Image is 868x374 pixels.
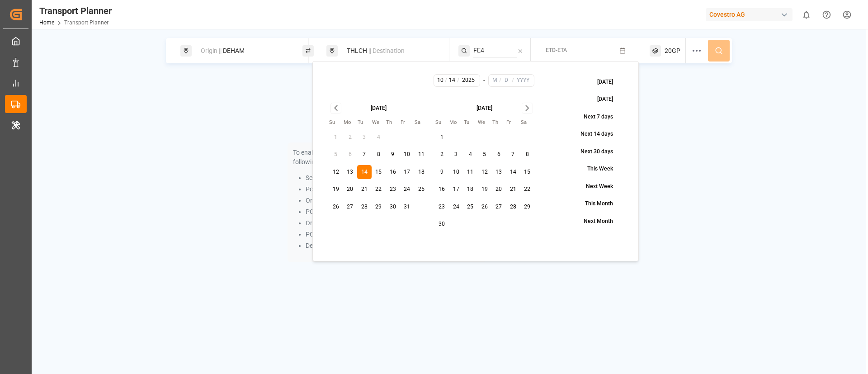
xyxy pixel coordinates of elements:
button: show 0 new notifications [796,5,816,25]
th: Sunday [435,118,449,127]
button: 16 [386,165,400,180]
button: 16 [435,182,449,197]
th: Monday [449,118,463,127]
button: 20 [492,182,506,197]
button: Next 30 days [560,144,623,160]
button: Next Week [565,179,623,194]
button: 10 [400,147,415,162]
span: ETD-ETA [546,47,567,53]
button: 10 [449,165,463,180]
button: 18 [414,165,429,180]
button: 24 [449,200,463,214]
button: 6 [492,147,506,162]
button: Next 7 days [563,109,623,125]
button: 14 [506,165,520,180]
th: Tuesday [357,118,372,127]
th: Friday [400,118,415,127]
input: Search Service String [473,44,517,57]
button: 25 [463,200,478,214]
button: 12 [329,165,343,180]
button: 12 [477,165,492,180]
input: YYYY [514,76,533,85]
button: 29 [520,200,535,214]
li: Destination and Service String [306,241,481,251]
button: 2 [435,147,449,162]
p: To enable searching, add ETA, ETD, containerType and one of the following: [293,148,481,167]
span: || Destination [368,47,405,54]
button: 28 [506,200,520,214]
button: 15 [372,165,386,180]
div: Covestro AG [706,8,793,21]
button: 18 [463,182,478,197]
button: [DATE] [576,92,623,108]
div: Transport Planner [39,4,112,18]
th: Thursday [386,118,400,127]
button: 1 [435,130,449,145]
input: D [501,76,512,85]
button: 27 [343,200,358,214]
div: THLCH [341,43,439,59]
button: 9 [386,147,400,162]
input: YYYY [459,76,478,85]
li: Port Pair [306,185,481,194]
button: 15 [520,165,535,180]
button: 13 [343,165,358,180]
th: Wednesday [372,118,386,127]
button: 4 [463,147,478,162]
button: 22 [520,182,535,197]
button: 29 [372,200,386,214]
span: Origin || [201,47,222,54]
button: 9 [435,165,449,180]
button: This Week [566,161,623,177]
button: 31 [400,200,415,214]
span: / [445,76,447,85]
button: 11 [414,147,429,162]
div: - [483,74,485,87]
span: / [499,76,501,85]
button: This Month [564,196,623,212]
li: POL and Service String [306,207,481,217]
button: Next Month [563,213,623,229]
button: [DATE] [576,74,623,90]
th: Saturday [414,118,429,127]
button: 11 [463,165,478,180]
button: Covestro AG [706,6,796,23]
li: Service String [306,173,481,183]
button: 28 [357,200,372,214]
button: 22 [372,182,386,197]
input: M [436,76,445,85]
th: Friday [506,118,520,127]
button: 14 [357,165,372,180]
button: 8 [520,147,535,162]
button: Help Center [816,5,837,25]
th: Sunday [329,118,343,127]
button: 27 [492,200,506,214]
button: 7 [506,147,520,162]
button: 26 [329,200,343,214]
input: M [490,76,500,85]
button: 19 [477,182,492,197]
div: [DATE] [371,104,387,113]
button: 19 [329,182,343,197]
input: D [447,76,458,85]
div: DEHAM [195,43,293,59]
span: / [457,76,459,85]
button: 20 [343,182,358,197]
button: Go to next month [522,103,533,114]
button: 17 [449,182,463,197]
button: 8 [372,147,386,162]
button: 3 [449,147,463,162]
button: 17 [400,165,415,180]
button: 13 [492,165,506,180]
button: 30 [386,200,400,214]
button: 23 [435,200,449,214]
li: POD and Service String [306,230,481,239]
a: Home [39,19,54,26]
button: 23 [386,182,400,197]
div: [DATE] [476,104,492,113]
th: Tuesday [463,118,478,127]
button: 5 [477,147,492,162]
span: 20GP [665,46,680,56]
span: / [512,76,514,85]
button: 25 [414,182,429,197]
